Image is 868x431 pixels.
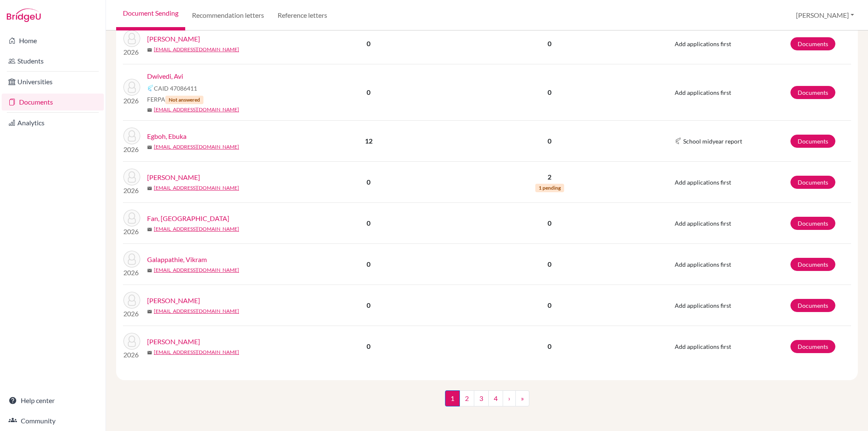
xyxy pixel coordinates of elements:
[123,144,140,155] p: 2026
[2,392,104,409] a: Help center
[790,86,835,99] a: Documents
[365,137,373,145] b: 12
[123,30,140,47] img: Doshi, Shrey
[154,348,239,356] a: [EMAIL_ADDRESS][DOMAIN_NAME]
[675,89,731,96] span: Add applications first
[147,95,203,104] span: FERPA
[154,307,239,315] a: [EMAIL_ADDRESS][DOMAIN_NAME]
[488,390,503,406] a: 4
[445,172,654,182] p: 2
[367,39,370,47] b: 0
[147,296,200,306] a: [PERSON_NAME]
[367,219,370,227] b: 0
[123,185,140,196] p: 2026
[123,47,140,57] p: 2026
[154,106,239,113] a: [EMAIL_ADDRESS][DOMAIN_NAME]
[445,390,460,406] span: 1
[459,390,474,406] a: 2
[515,390,529,406] a: »
[147,268,152,273] span: mail
[2,73,104,90] a: Universities
[445,39,654,49] p: 0
[154,266,239,274] a: [EMAIL_ADDRESS][DOMAIN_NAME]
[367,88,370,96] b: 0
[147,337,200,347] a: [PERSON_NAME]
[790,217,835,230] a: Documents
[675,138,682,144] img: Common App logo
[503,390,516,406] a: ›
[123,169,140,185] img: Fairclough, Theo
[123,79,140,96] img: Dwivedi, Avi
[675,179,731,186] span: Add applications first
[675,40,731,47] span: Add applications first
[147,186,152,191] span: mail
[147,131,186,141] a: Egboh, Ebuka
[147,85,154,91] img: Common App logo
[474,390,489,406] a: 3
[683,137,742,146] span: School midyear report
[2,32,104,49] a: Home
[123,309,140,319] p: 2026
[535,184,564,192] span: 1 pending
[123,127,140,144] img: Egboh, Ebuka
[790,340,835,353] a: Documents
[675,220,731,227] span: Add applications first
[445,218,654,228] p: 0
[147,227,152,232] span: mail
[792,7,858,23] button: [PERSON_NAME]
[123,292,140,309] img: Ghaffarpour, Dariush
[147,350,152,355] span: mail
[147,309,152,314] span: mail
[367,301,370,309] b: 0
[445,300,654,310] p: 0
[445,87,654,97] p: 0
[675,302,731,309] span: Add applications first
[367,260,370,268] b: 0
[790,176,835,189] a: Documents
[445,259,654,269] p: 0
[123,268,140,278] p: 2026
[147,108,152,113] span: mail
[2,52,104,69] a: Students
[675,261,731,268] span: Add applications first
[123,96,140,106] p: 2026
[445,390,529,413] nav: ...
[123,251,140,268] img: Galappathie, Vikram
[147,71,183,81] a: Dwivedi, Avi
[367,342,370,350] b: 0
[123,227,140,237] p: 2026
[790,258,835,271] a: Documents
[123,333,140,350] img: Goel, Arav
[2,94,104,111] a: Documents
[154,84,197,93] span: CAID 47086411
[367,178,370,186] b: 0
[154,184,239,192] a: [EMAIL_ADDRESS][DOMAIN_NAME]
[790,37,835,50] a: Documents
[147,145,152,150] span: mail
[7,8,41,22] img: Bridge-U
[123,210,140,227] img: Fan, Botao
[154,46,239,53] a: [EMAIL_ADDRESS][DOMAIN_NAME]
[123,350,140,360] p: 2026
[165,96,203,104] span: Not answered
[154,225,239,233] a: [EMAIL_ADDRESS][DOMAIN_NAME]
[147,34,200,44] a: [PERSON_NAME]
[2,412,104,429] a: Community
[790,299,835,312] a: Documents
[147,213,229,224] a: Fan, [GEOGRAPHIC_DATA]
[2,114,104,131] a: Analytics
[675,343,731,350] span: Add applications first
[445,341,654,351] p: 0
[147,47,152,52] span: mail
[790,135,835,148] a: Documents
[154,143,239,151] a: [EMAIL_ADDRESS][DOMAIN_NAME]
[445,136,654,146] p: 0
[147,172,200,182] a: [PERSON_NAME]
[147,254,207,265] a: Galappathie, Vikram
